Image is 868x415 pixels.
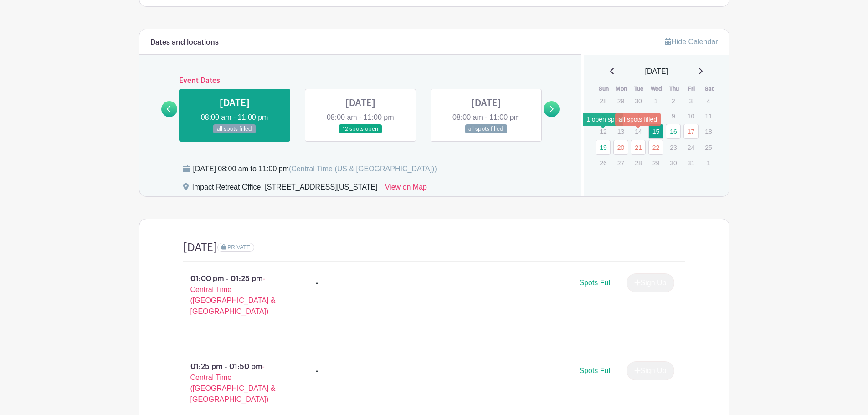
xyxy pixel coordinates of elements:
[631,140,646,155] a: 21
[700,84,718,93] th: Sat
[683,94,699,108] p: 3
[630,84,648,93] th: Tue
[192,182,378,196] div: Impact Retreat Office, [STREET_ADDRESS][US_STATE]
[596,94,611,108] p: 28
[613,156,628,170] p: 27
[666,124,681,139] a: 16
[666,156,681,170] p: 30
[596,124,611,138] p: 12
[648,124,663,139] a: 15
[701,109,716,123] p: 11
[183,241,217,254] h4: [DATE]
[665,38,718,46] a: Hide Calendar
[177,77,544,85] h6: Event Dates
[631,124,646,138] p: 14
[150,38,219,47] h6: Dates and locations
[613,109,628,123] p: 6
[701,156,716,170] p: 1
[583,113,623,126] div: 1 open spot
[648,156,663,170] p: 29
[615,113,661,126] div: all spots filled
[227,244,250,251] span: PRIVATE
[648,109,663,123] p: 8
[701,124,716,138] p: 18
[683,84,701,93] th: Fri
[385,182,427,196] a: View on Map
[613,84,631,93] th: Mon
[316,365,318,376] div: -
[193,164,437,174] div: [DATE] 08:00 am to 11:00 pm
[666,109,681,123] p: 9
[645,66,668,77] span: [DATE]
[648,84,666,93] th: Wed
[666,94,681,108] p: 2
[596,156,611,170] p: 26
[289,165,437,173] span: (Central Time (US & [GEOGRAPHIC_DATA]))
[665,84,683,93] th: Thu
[190,275,276,315] span: - Central Time ([GEOGRAPHIC_DATA] & [GEOGRAPHIC_DATA])
[683,124,699,139] a: 17
[316,277,318,288] div: -
[596,140,611,155] a: 19
[169,358,302,409] p: 01:25 pm - 01:50 pm
[666,140,681,154] p: 23
[683,109,699,123] p: 10
[631,94,646,108] p: 30
[701,94,716,108] p: 4
[648,140,663,155] a: 22
[595,84,613,93] th: Sun
[613,140,628,155] a: 20
[683,140,699,154] p: 24
[613,124,628,138] p: 13
[631,109,646,123] p: 7
[169,270,302,321] p: 01:00 pm - 01:25 pm
[579,367,611,374] span: Spots Full
[190,363,276,403] span: - Central Time ([GEOGRAPHIC_DATA] & [GEOGRAPHIC_DATA])
[596,109,611,123] p: 5
[579,279,611,287] span: Spots Full
[683,156,699,170] p: 31
[701,140,716,154] p: 25
[648,94,663,108] p: 1
[613,94,628,108] p: 29
[631,156,646,170] p: 28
